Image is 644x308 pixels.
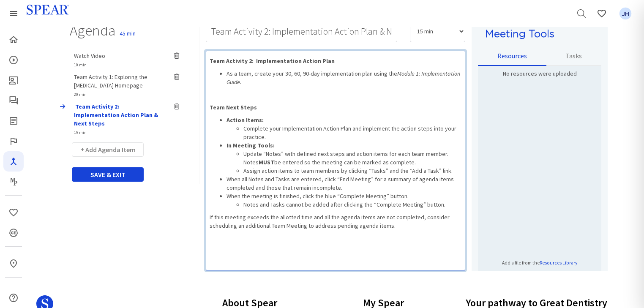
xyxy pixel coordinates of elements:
[74,52,105,60] span: Watch Video
[3,223,24,243] a: CE Credits
[3,50,24,70] a: Courses
[3,70,24,90] a: Patient Education
[115,30,136,37] span: 45 min
[484,66,595,81] td: No resources were uploaded
[210,213,461,230] p: If this meeting exceeds the allotted time and all the agenda items are not completed, consider sc...
[72,167,144,182] button: SAVE & EXIT
[3,131,24,151] a: Faculty Club Elite
[3,30,24,50] a: Home
[571,3,592,24] a: Search
[74,62,87,68] span: 10 min
[226,192,461,209] li: When the meeting is finished, click the blue “Complete Meeting” button.
[210,104,257,111] strong: Team Next Steps
[546,47,602,65] a: Tasks
[478,47,546,65] a: Resources
[3,202,24,223] a: Favorites
[70,21,115,40] span: Agenda
[3,111,24,131] a: Spear Digest
[74,73,147,89] span: Team Activity 1: Exploring the [MEDICAL_DATA] Homepage
[3,3,24,24] a: Spear Products
[243,166,461,175] li: Assign action items to team members by clicking “Tasks” and the “Add a Task” link.
[226,116,264,124] strong: Action Items:
[226,69,461,86] li: As a team, create your 30, 60, 90-day implementation plan using the
[226,175,461,192] li: When all Notes and Tasks are entered, click “End Meeting” for a summary of agenda items completed...
[259,158,274,166] strong: MUST
[74,92,87,97] span: 20 min
[226,70,460,86] i: Module 1: Implementation Guide.
[3,253,24,274] a: In-Person & Virtual
[206,20,397,42] input: Agenda item title
[74,103,158,127] span: Team Activity 2: Implementation Action Plan & Next Steps
[226,142,275,149] strong: In Meeting Tools:
[243,150,461,166] li: Update “Notes” with defined next steps and action items for each team member. Notes be entered so...
[3,90,24,111] a: Spear Talk
[592,3,612,24] a: Favorites
[210,57,335,65] strong: Team Activity 2: Implementation Action Plan
[206,51,465,270] div: Rich Text Editor, main
[615,3,636,24] a: Favorites
[243,200,461,209] li: Notes and Tasks cannot be added after clicking the “Complete Meeting” button.
[3,151,24,172] a: Navigator Pro
[540,260,577,266] a: Resources Library
[74,130,87,135] span: 15 min
[3,172,24,192] a: Masters Program
[72,142,144,157] button: + Add Agenda Item
[243,124,461,141] li: Complete your Implementation Action Plan and implement the action steps into your practice.
[485,27,594,40] h2: Meeting Tools
[3,288,24,308] a: Help
[502,259,577,267] p: Add a file from the
[619,8,632,20] span: JH
[3,284,24,305] a: My Study Club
